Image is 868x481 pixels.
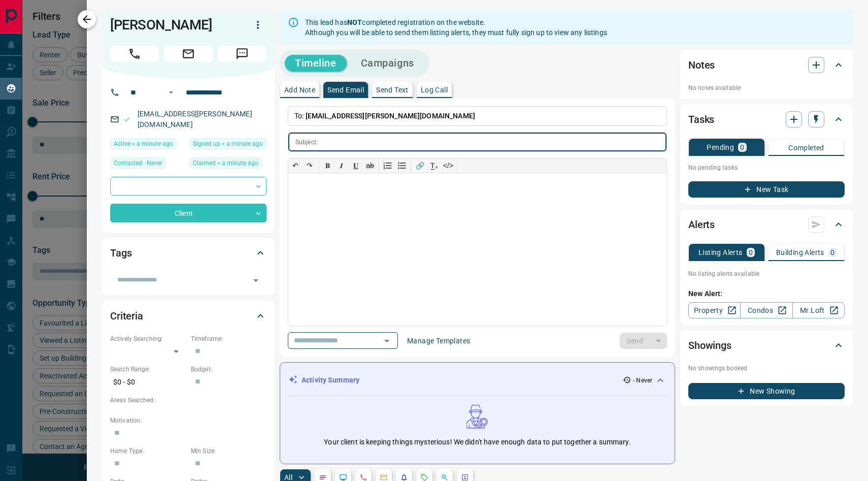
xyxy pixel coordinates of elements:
div: Criteria [110,304,266,328]
p: Budget: [191,365,266,374]
p: No listing alerts available [688,269,845,278]
button: 𝑰 [335,158,349,173]
strong: NOT [347,18,362,26]
button: T̲ₓ [427,158,441,173]
div: split button [620,333,667,349]
p: Listing Alerts [698,249,743,256]
span: Message [218,46,266,62]
p: Log Call [421,86,448,93]
a: Mr.Loft [792,302,845,318]
p: $0 - $0 [110,374,186,391]
p: Your client is keeping things mysterious! We didn't have enough data to put together a summary. [324,437,630,447]
div: This lead has completed registration on the website. Although you will be able to send them listi... [305,13,607,42]
h1: [PERSON_NAME] [110,17,234,33]
svg: Email Valid [123,116,130,123]
button: 𝐔 [349,158,363,173]
div: Sat Sep 13 2025 [110,138,184,152]
h2: Tasks [688,111,714,127]
h2: Tags [110,245,131,261]
h2: Criteria [110,308,143,324]
button: ab [363,158,377,173]
button: Numbered list [381,158,395,173]
h2: Notes [688,57,715,73]
div: Sat Sep 13 2025 [189,138,266,152]
span: 𝐔 [353,162,358,170]
div: Showings [688,333,845,358]
p: Actively Searching: [110,334,186,343]
button: New Task [688,181,845,198]
p: Search Range: [110,365,186,374]
h2: Showings [688,337,731,354]
h2: Alerts [688,216,715,233]
p: To: [288,106,667,126]
span: Active < a minute ago [114,139,173,149]
button: Timeline [285,55,347,72]
span: [EMAIL_ADDRESS][PERSON_NAME][DOMAIN_NAME] [306,112,475,120]
s: ab [366,162,374,170]
p: All [284,474,292,481]
span: Email [164,46,213,62]
p: No notes available [688,83,845,92]
span: Call [110,46,159,62]
button: Campaigns [351,55,424,72]
p: Completed [788,144,824,151]
p: - Never [633,376,652,385]
span: Claimed < a minute ago [193,158,258,168]
p: 0 [830,249,834,256]
p: 0 [749,249,753,256]
div: Client [110,204,266,222]
p: No showings booked [688,364,845,373]
p: Pending [707,144,734,151]
a: [EMAIL_ADDRESS][PERSON_NAME][DOMAIN_NAME] [138,110,252,129]
button: ↶ [288,158,303,173]
p: Timeframe: [191,334,266,343]
a: Condos [740,302,792,318]
button: Open [165,86,177,99]
a: Property [688,302,741,318]
p: 0 [740,144,744,151]
p: Send Text [376,86,409,93]
div: Tasks [688,107,845,132]
p: Building Alerts [776,249,824,256]
p: No pending tasks [688,160,845,175]
button: Open [380,334,394,348]
p: Motivation: [110,416,266,425]
button: 𝐁 [320,158,335,173]
button: Manage Templates [401,333,476,349]
div: Alerts [688,212,845,237]
p: Areas Searched: [110,396,266,405]
p: Subject: [295,138,318,147]
button: Bullet list [395,158,409,173]
button: ↷ [303,158,317,173]
span: Contacted - Never [114,158,162,168]
button: 🔗 [413,158,427,173]
p: Min Size: [191,446,266,456]
div: Sat Sep 13 2025 [189,157,266,172]
button: </> [441,158,455,173]
p: Add Note [284,86,315,93]
p: Send Email [327,86,364,93]
div: Notes [688,53,845,77]
p: Activity Summary [302,375,359,386]
span: Signed up < a minute ago [193,139,263,149]
p: New Alert: [688,288,845,299]
button: Open [249,273,263,287]
button: New Showing [688,383,845,399]
p: Home Type: [110,446,186,456]
div: Activity Summary- Never [288,371,666,390]
div: Tags [110,241,266,265]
